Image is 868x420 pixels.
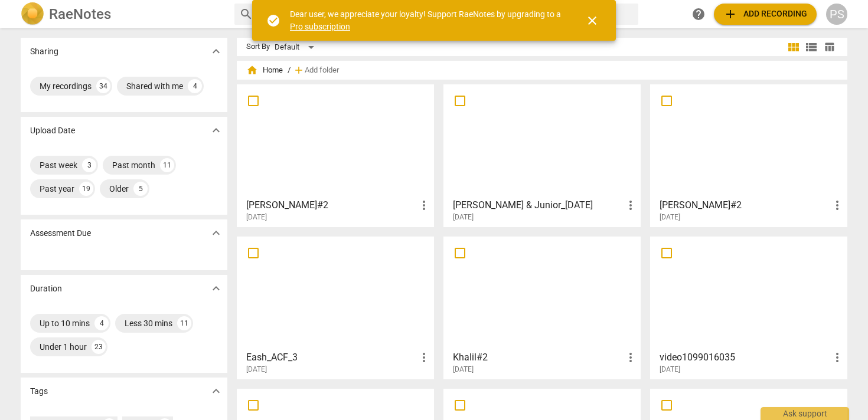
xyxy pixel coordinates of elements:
button: Show more [207,42,225,60]
span: expand_more [209,44,223,58]
div: 11 [177,316,191,330]
p: Assessment Due [30,227,91,239]
button: Show more [207,280,225,297]
div: 23 [92,340,106,354]
span: table_chart [824,41,835,52]
a: Pro subscription [290,22,350,31]
button: List view [802,38,820,56]
button: Table view [820,38,838,56]
span: Add folder [305,66,339,75]
div: Ask support [761,407,849,420]
span: more_vert [830,198,844,212]
span: expand_more [209,123,223,137]
div: Sort By [246,42,270,51]
p: Upload Date [30,124,75,137]
div: Under 1 hour [40,341,87,353]
span: home [246,64,258,76]
span: [DATE] [660,365,680,375]
div: Default [275,38,318,57]
div: Older [109,183,129,195]
span: expand_more [209,226,223,240]
span: expand_more [209,281,223,296]
h3: Jeremy & Junior_8-11-25 [453,198,624,212]
div: 19 [79,182,93,196]
div: Past year [40,183,74,195]
p: Duration [30,283,62,295]
div: Up to 10 mins [40,317,90,329]
button: PS [826,4,847,25]
button: Upload [714,4,817,25]
span: view_module [787,40,801,54]
button: Close [578,6,606,35]
div: Past month [112,159,155,171]
span: more_vert [624,350,638,365]
span: check_circle [266,14,280,28]
div: 5 [133,182,148,196]
span: [DATE] [246,212,267,222]
span: add [723,7,738,21]
span: Add recording [723,7,807,21]
a: [PERSON_NAME]#2[DATE] [654,88,843,222]
span: search [239,7,253,21]
div: 3 [82,158,96,172]
h3: Christina#2 [246,198,417,212]
span: more_vert [417,350,431,365]
div: Dear user, we appreciate your loyalty! Support RaeNotes by upgrading to a [290,8,564,32]
img: Logo [21,2,44,26]
a: LogoRaeNotes [21,2,225,26]
a: video1099016035[DATE] [654,241,843,374]
a: Help [688,4,709,25]
div: Less 30 mins [125,317,172,329]
span: view_list [804,40,818,54]
h3: video1099016035 [660,350,830,365]
span: add [293,64,305,76]
div: 34 [96,79,110,93]
span: more_vert [624,198,638,212]
p: Tags [30,385,48,398]
span: / [288,66,291,75]
div: 4 [188,79,202,93]
span: Home [246,64,283,76]
h2: RaeNotes [49,6,111,22]
h3: Khalil#2 [453,350,624,365]
div: Shared with me [126,80,183,92]
span: close [585,14,599,28]
p: Sharing [30,45,58,58]
span: [DATE] [660,212,680,222]
span: expand_more [209,384,223,398]
button: Show more [207,382,225,400]
div: Past week [40,159,77,171]
span: [DATE] [453,365,474,375]
h3: Jason#2 [660,198,830,212]
a: Eash_ACF_3[DATE] [241,241,430,374]
button: Show more [207,122,225,139]
a: [PERSON_NAME]#2[DATE] [241,88,430,222]
span: [DATE] [246,365,267,375]
span: more_vert [417,198,431,212]
span: help [691,7,706,21]
button: Show more [207,224,225,242]
div: My recordings [40,80,92,92]
button: Tile view [785,38,802,56]
a: Khalil#2[DATE] [448,241,637,374]
div: 4 [94,316,109,330]
a: [PERSON_NAME] & Junior_[DATE][DATE] [448,88,637,222]
span: [DATE] [453,212,474,222]
span: more_vert [830,350,844,365]
div: 11 [160,158,174,172]
h3: Eash_ACF_3 [246,350,417,365]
